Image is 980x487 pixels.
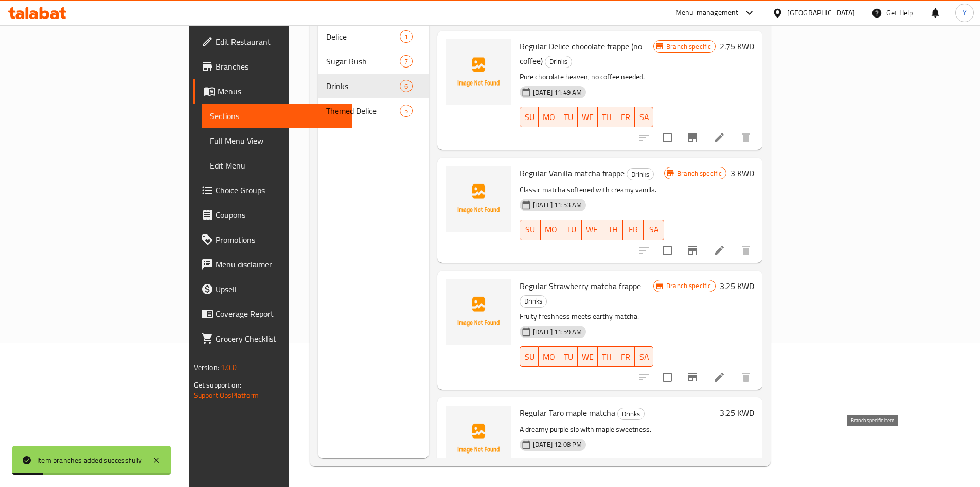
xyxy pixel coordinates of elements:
[635,107,653,127] button: SA
[400,105,413,117] div: items
[318,74,429,98] div: Drinks6
[446,406,511,472] img: Regular Taro maple matcha
[520,183,664,196] p: Classic matcha softened with creamy vanilla.
[216,332,344,345] span: Grocery Checklist
[221,361,237,374] span: 1.0.0
[524,110,534,125] span: SU
[582,349,594,364] span: WE
[400,106,412,116] span: 5
[578,107,598,127] button: WE
[202,153,352,178] a: Edit Menu
[734,125,758,150] button: delete
[656,127,678,148] span: Select to update
[524,349,534,364] span: SU
[520,310,653,323] p: Fruity freshness meets earthy matcha.
[529,88,586,97] span: [DATE] 11:49 AM
[216,184,344,196] span: Choice Groups
[520,278,641,294] span: Regular Strawberry matcha frappe
[193,326,352,351] a: Grocery Checklist
[216,258,344,271] span: Menu disclaimer
[620,349,631,364] span: FR
[618,408,644,420] span: Drinks
[578,346,598,367] button: WE
[787,7,855,19] div: [GEOGRAPHIC_DATA]
[318,98,429,123] div: Themed Delice5
[623,220,644,240] button: FR
[202,128,352,153] a: Full Menu View
[662,281,715,291] span: Branch specific
[616,107,635,127] button: FR
[543,349,555,364] span: MO
[607,222,619,237] span: TH
[318,20,429,127] nav: Menu sections
[529,440,586,449] span: [DATE] 12:08 PM
[326,30,400,43] span: Delice
[520,165,625,181] span: Regular Vanilla matcha frappe
[680,125,705,150] button: Branch-specific-item
[218,85,344,97] span: Menus
[602,220,623,240] button: TH
[529,327,586,337] span: [DATE] 11:59 AM
[520,295,546,307] span: Drinks
[561,220,582,240] button: TU
[734,365,758,390] button: delete
[446,279,511,345] img: Regular Strawberry matcha frappe
[627,222,639,237] span: FR
[627,168,654,180] div: Drinks
[713,131,725,144] a: Edit menu item
[559,107,578,127] button: TU
[216,283,344,295] span: Upsell
[598,346,616,367] button: TH
[582,220,602,240] button: WE
[543,110,555,125] span: MO
[400,80,413,92] div: items
[541,220,561,240] button: MO
[545,222,557,237] span: MO
[639,349,649,364] span: SA
[539,107,559,127] button: MO
[193,227,352,252] a: Promotions
[193,178,352,203] a: Choice Groups
[616,346,635,367] button: FR
[648,222,660,237] span: SA
[193,252,352,277] a: Menu disclaimer
[620,110,631,125] span: FR
[520,39,642,69] span: Regular Delice chocolate frappe (no coffee)
[565,222,578,237] span: TU
[210,135,344,147] span: Full Menu View
[720,279,754,293] h6: 3.25 KWD
[680,238,705,263] button: Branch-specific-item
[318,49,429,74] div: Sugar Rush7
[520,295,547,308] div: Drinks
[193,301,352,326] a: Coverage Report
[194,378,241,392] span: Get support on:
[446,39,511,105] img: Regular Delice chocolate frappe (no coffee)
[193,203,352,227] a: Coupons
[602,110,612,125] span: TH
[216,60,344,73] span: Branches
[326,105,400,117] span: Themed Delice
[400,32,412,42] span: 1
[617,408,645,420] div: Drinks
[713,244,725,257] a: Edit menu item
[520,346,539,367] button: SU
[713,371,725,383] a: Edit menu item
[216,308,344,320] span: Coverage Report
[326,80,400,92] span: Drinks
[400,81,412,91] span: 6
[582,110,594,125] span: WE
[602,349,612,364] span: TH
[644,220,664,240] button: SA
[194,389,259,402] a: Support.OpsPlatform
[673,169,726,178] span: Branch specific
[598,107,616,127] button: TH
[680,365,705,390] button: Branch-specific-item
[639,110,649,125] span: SA
[662,42,715,52] span: Branch specific
[446,166,511,232] img: Regular Vanilla matcha frappe
[730,166,754,180] h6: 3 KWD
[675,7,739,19] div: Menu-management
[520,405,615,421] span: Regular Taro maple matcha
[37,455,142,466] div: Item branches added successfully
[216,233,344,246] span: Promotions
